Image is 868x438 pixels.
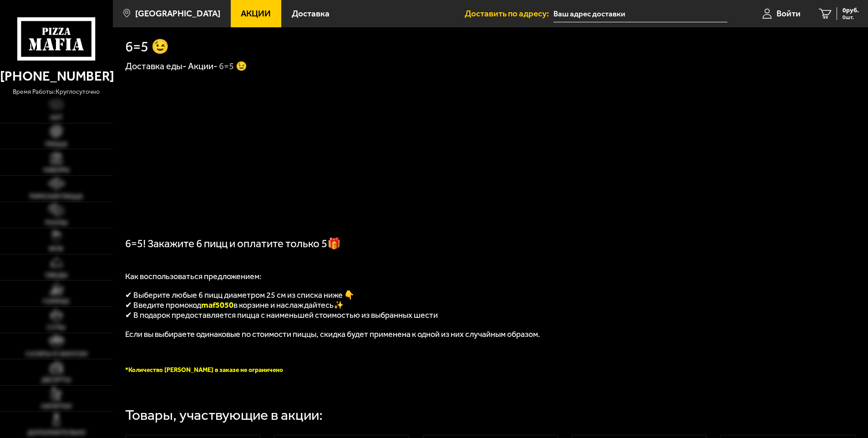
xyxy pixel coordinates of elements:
span: Дополнительно [27,430,86,436]
h1: 6=5 😉 [125,40,169,54]
a: Акции- [188,61,218,71]
span: Войти [777,9,801,18]
span: 0 шт. [843,15,859,20]
span: ✔ Выберите любые 6 пицц диаметром 25 см из списка ниже 👇 [125,290,354,300]
span: Пицца [45,141,67,148]
span: Напитки [41,403,71,410]
span: Десерты [41,377,71,383]
span: ✔ В подарок предоставляется пицца с наименьшей стоимостью из выбранных шести [125,310,438,320]
span: Акции [241,9,271,18]
span: Наборы [43,167,70,173]
span: в корзине и наслаждайтесь✨ [233,300,344,310]
span: [GEOGRAPHIC_DATA] [135,9,220,18]
span: Салаты и закуски [25,351,87,357]
span: Хит [50,115,63,121]
span: Как воспользоваться предложением: [125,271,262,281]
span: ✔ Введите промокод [125,300,201,310]
span: Горячее [43,299,70,305]
span: Доставить по адресу: [465,9,553,18]
div: Товары, участвующие в акции: [125,408,323,423]
input: Ваш адрес доставки [553,5,727,22]
span: maf5050 [201,300,233,310]
span: Обеды [45,272,68,279]
span: 6=5! Закажите 6 пицц и оплатите только 5🎁 [125,237,341,250]
span: Супы [47,325,66,331]
span: 0 руб. [843,7,859,14]
span: Доставка [292,9,330,18]
a: Доставка еды- [125,61,187,71]
span: Роллы [45,220,68,226]
span: Если вы выбираете одинаковые по стоимости пиццы, скидка будет применена к одной из них случайным ... [125,329,540,339]
span: WOK [49,246,64,252]
span: *Количество [PERSON_NAME] в заказе не ограничено [125,366,283,374]
span: Римская пицца [30,194,83,200]
div: 6=5 😉 [219,61,247,72]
